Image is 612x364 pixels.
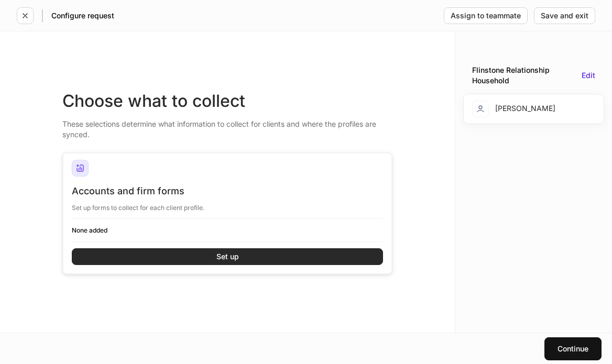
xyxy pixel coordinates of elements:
[451,12,521,19] div: Assign to teammate
[472,65,577,86] div: Flinstone Relationship Household
[534,7,595,24] button: Save and exit
[72,197,383,212] div: Set up forms to collect for each client profile.
[62,113,392,140] div: These selections determine what information to collect for clients and where the profiles are syn...
[472,101,555,117] div: [PERSON_NAME]
[72,248,383,265] button: Set up
[444,7,528,24] button: Assign to teammate
[72,185,383,197] div: Accounts and firm forms
[51,10,114,21] h5: Configure request
[541,12,588,19] div: Save and exit
[544,337,602,360] button: Continue
[62,90,392,113] div: Choose what to collect
[216,253,239,260] div: Set up
[72,225,383,235] h6: None added
[582,72,595,79] button: Edit
[558,345,588,352] div: Continue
